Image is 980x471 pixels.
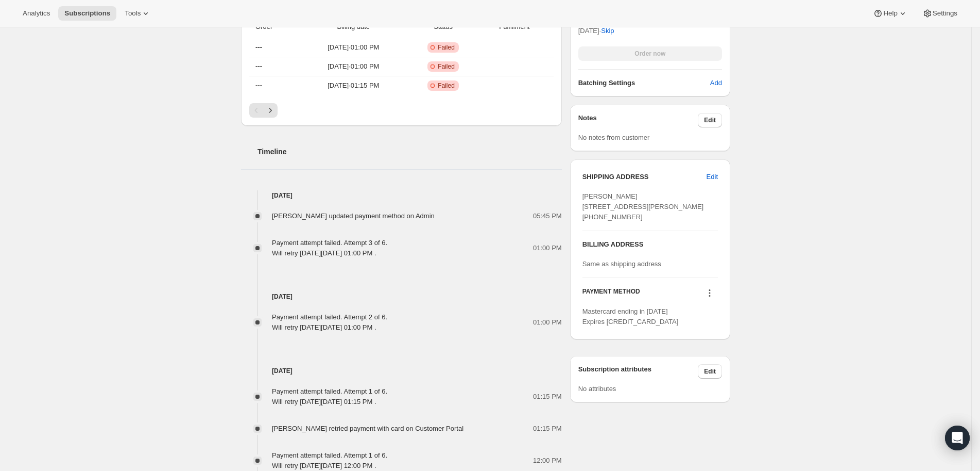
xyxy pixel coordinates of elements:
[241,366,562,376] h4: [DATE]
[255,82,262,89] span: ---
[533,243,562,253] span: 01:00 PM
[707,172,718,182] span: Edit
[595,23,620,39] button: Skip
[263,103,278,118] button: Next
[241,190,562,201] h4: [DATE]
[578,364,698,379] h3: Subscription attributes
[272,386,387,407] div: Payment attempt failed. Attempt 1 of 6. Will retry [DATE][DATE] 01:15 PM .
[933,9,957,18] span: Settings
[438,82,455,90] span: Failed
[125,9,141,18] span: Tools
[704,367,716,376] span: Edit
[578,113,698,127] h3: Notes
[533,317,562,328] span: 01:00 PM
[302,80,405,91] span: [DATE] · 01:15 PM
[438,43,455,52] span: Failed
[867,6,914,21] button: Help
[698,364,722,379] button: Edit
[582,260,661,268] span: Same as shipping address
[533,392,562,402] span: 01:15 PM
[578,78,710,88] h6: Batching Settings
[582,192,704,221] span: [PERSON_NAME] [STREET_ADDRESS][PERSON_NAME] [PHONE_NUMBER]
[578,385,616,393] span: No attributes
[582,307,679,326] span: Mastercard ending in [DATE] Expires [CREDIT_CARD_DATA]
[916,6,964,21] button: Settings
[578,27,614,35] span: [DATE] ·
[700,169,724,185] button: Edit
[582,172,707,182] h3: SHIPPING ADDRESS
[698,113,722,127] button: Edit
[438,62,455,71] span: Failed
[64,9,110,18] span: Subscriptions
[704,116,716,124] span: Edit
[241,291,562,302] h4: [DATE]
[257,147,562,157] h2: Timeline
[16,6,56,21] button: Analytics
[710,78,722,88] span: Add
[23,9,50,18] span: Analytics
[704,75,728,91] button: Add
[118,6,157,21] button: Tools
[58,6,116,21] button: Subscriptions
[302,61,405,72] span: [DATE] · 01:00 PM
[272,312,387,333] div: Payment attempt failed. Attempt 2 of 6. Will retry [DATE][DATE] 01:00 PM .
[272,425,463,432] span: [PERSON_NAME] retried payment with card on Customer Portal
[255,43,262,51] span: ---
[272,450,387,471] div: Payment attempt failed. Attempt 1 of 6. Will retry [DATE][DATE] 12:00 PM .
[272,238,387,258] div: Payment attempt failed. Attempt 3 of 6. Will retry [DATE][DATE] 01:00 PM .
[883,9,897,18] span: Help
[582,239,718,250] h3: BILLING ADDRESS
[582,287,640,301] h3: PAYMENT METHOD
[601,26,614,36] span: Skip
[533,456,562,466] span: 12:00 PM
[302,42,405,53] span: [DATE] · 01:00 PM
[533,424,562,434] span: 01:15 PM
[945,426,970,450] div: Open Intercom Messenger
[578,134,650,141] span: No notes from customer
[272,212,435,220] span: [PERSON_NAME] updated payment method on Admin
[249,103,554,118] nav: Pagination
[255,62,262,70] span: ---
[533,211,562,221] span: 05:45 PM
